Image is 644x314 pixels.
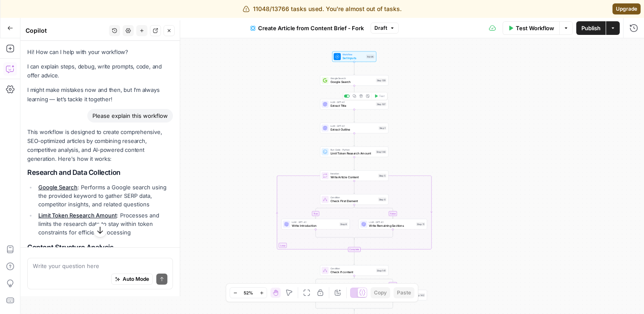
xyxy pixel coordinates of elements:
[376,78,386,82] div: Step 139
[315,205,354,218] g: Edge from step_6 to step_8
[376,102,386,106] div: Step 107
[320,75,388,86] div: Google SearchGoogle SearchStep 139
[331,124,377,128] span: LLM · GPT-4.1
[397,289,411,297] span: Paste
[320,170,388,181] div: LoopIterationWrite Article ContentStep 5
[320,265,388,276] div: ConditionCheck if contentStep 141
[27,86,173,103] p: I might make mistakes now and then, but I’m always learning — let’s tackle it together!
[379,126,387,130] div: Step 1
[331,77,374,80] span: Google Search
[331,151,374,155] span: Limit Token Research Amount
[331,175,377,179] span: Write Article Content
[27,62,173,80] p: I can explain steps, debug, write prompts, code, and offer advice.
[292,223,338,228] span: Write Introduction
[339,222,348,226] div: Step 8
[244,289,253,296] span: 52%
[366,54,374,58] div: Inputs
[320,247,388,252] div: Complete
[354,157,355,170] g: Edge from step_140 to step_5
[581,24,601,32] span: Publish
[27,243,173,251] h2: Content Structure Analysis
[342,53,364,56] span: Workflow
[331,100,374,104] span: LLM · GPT-4.1
[354,181,355,194] g: Edge from step_5 to step_6
[320,194,388,205] div: ConditionCheck First ElementStep 6
[354,276,394,289] g: Edge from step_141 to step_142
[376,150,386,154] div: Step 140
[331,270,374,274] span: Check if content
[354,300,393,311] g: Edge from step_142 to step_141-conditional-end
[354,205,394,218] g: Edge from step_6 to step_11
[331,267,374,270] span: Condition
[27,48,173,57] p: Hi! How can I help with your workflow?
[316,276,354,311] g: Edge from step_141 to step_141-conditional-end
[503,21,559,35] button: Test Workflow
[36,183,173,208] li: : Performs a Google search using the provided keyword to gather SERP data, competitor insights, a...
[378,197,387,201] div: Step 6
[258,24,364,32] span: Create Article from Content Brief - Fork
[616,5,637,13] span: Upgrade
[414,293,425,297] div: Step 142
[516,24,554,32] span: Test Workflow
[38,212,117,219] a: Limit Token Research Amount
[374,24,387,32] span: Draft
[331,148,374,151] span: Run Code · Python
[320,123,388,133] div: LLM · GPT-4.1Extract OutlineStep 1
[27,128,173,164] p: This workflow is designed to create comprehensive, SEO-optimized articles by combining research, ...
[371,23,399,34] button: Draft
[354,62,355,74] g: Edge from start to step_139
[359,290,427,300] div: ErrorErrorStep 142
[316,229,354,240] g: Edge from step_8 to step_6-conditional-end
[123,275,149,283] span: Auto Mode
[348,247,361,252] div: Complete
[374,289,387,297] span: Copy
[379,94,384,98] span: Test
[354,109,355,122] g: Edge from step_107 to step_1
[376,268,386,272] div: Step 141
[373,93,386,99] button: Test
[320,146,388,157] div: Run Code · PythonLimit Token Research AmountStep 140
[292,220,338,224] span: LLM · GPT-4.1
[87,109,173,123] div: Please explain this workflow
[245,21,369,35] button: Create Article from Content Brief - Fork
[378,174,387,177] div: Step 5
[320,51,388,62] div: WorkflowSet InputsInputs
[612,3,641,14] button: Upgrade
[394,287,414,298] button: Paste
[416,222,425,226] div: Step 11
[36,211,173,237] li: : Processes and limits the research data to stay within token constraints for efficient processing
[371,287,390,298] button: Copy
[369,223,414,228] span: Write Remaining Sections
[354,133,355,146] g: Edge from step_1 to step_140
[320,99,388,109] div: LLM · GPT-4.1Extract TitleStep 107Test
[331,127,377,131] span: Extract Outline
[331,103,374,108] span: Extract Title
[331,80,374,84] span: Google Search
[354,252,355,265] g: Edge from step_5-iteration-end to step_141
[243,5,402,13] div: 11048/13766 tasks used. You're almost out of tasks.
[38,184,78,191] a: Google Search
[342,56,364,60] span: Set Inputs
[359,219,427,229] div: LLM · GPT-4.1Write Remaining SectionsStep 11
[331,172,377,175] span: Iteration
[111,274,153,285] button: Auto Mode
[331,199,377,203] span: Check First Element
[369,220,414,224] span: LLM · GPT-4.1
[282,219,350,229] div: LLM · GPT-4.1Write IntroductionStep 8
[331,196,377,199] span: Condition
[576,21,606,35] button: Publish
[27,168,173,177] h2: Research and Data Collection
[354,229,393,240] g: Edge from step_11 to step_6-conditional-end
[26,26,106,35] div: Copilot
